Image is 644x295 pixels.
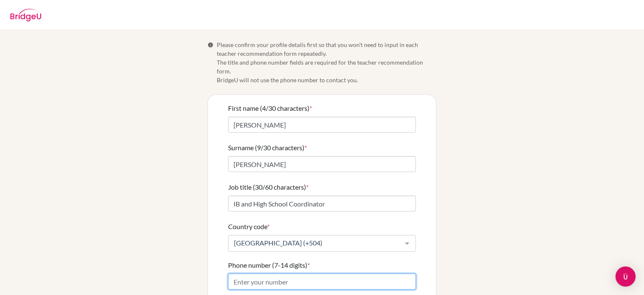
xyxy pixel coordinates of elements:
[217,40,436,84] span: Please confirm your profile details first so that you won’t need to input in each teacher recomme...
[228,182,309,192] label: Job title (30/60 characters)
[228,196,416,211] input: Enter your job title
[228,274,416,290] input: Enter your number
[228,156,416,172] input: Enter your surname
[228,117,416,133] input: Enter your first name
[232,239,399,247] span: [GEOGRAPHIC_DATA] (+504)
[615,266,636,287] div: Open Intercom Messenger
[10,9,42,21] img: BridgeU logo
[228,103,312,113] label: First name (4/30 characters)
[228,260,310,270] label: Phone number (7-14 digits)
[228,222,270,232] label: Country code
[208,42,213,48] span: Info
[228,143,307,153] label: Surname (9/30 characters)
